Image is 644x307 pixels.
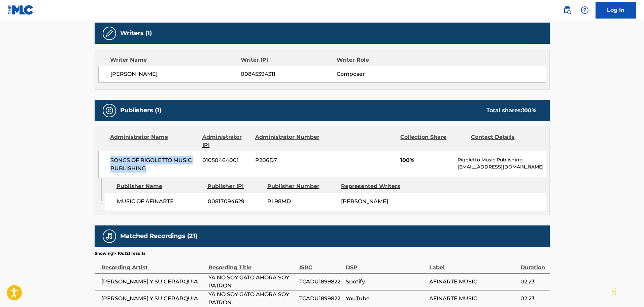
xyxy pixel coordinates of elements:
[346,295,426,303] span: YouTube
[110,156,198,173] span: SONGS OF RIGOLETTO MUSIC PUBLISHING
[110,56,241,64] div: Writer Name
[457,156,545,163] p: Rigoletto Music Publishing
[101,295,205,303] span: [PERSON_NAME] Y SU GERARQUIA
[241,56,337,64] div: Writer IPI
[208,197,262,206] span: 00817094629
[346,256,426,272] div: DSP
[471,133,536,149] div: Contact Details
[202,156,250,164] span: 01050464001
[207,182,262,190] div: Publisher IPI
[346,278,426,286] span: Spotify
[561,3,574,17] a: Public Search
[241,70,336,78] span: 00845394311
[299,278,342,286] span: TCADU1899822
[110,70,241,78] span: [PERSON_NAME]
[581,6,589,14] img: help
[400,156,452,164] span: 100%
[520,295,546,303] span: 02:23
[117,197,203,206] span: MUSIC OF AFINARTE
[520,256,546,272] div: Duration
[110,133,197,149] div: Administrator Name
[578,3,591,17] div: Help
[95,250,145,256] p: Showing 1 - 10 of 21 results
[429,256,517,272] div: Label
[522,107,536,114] span: 100 %
[105,29,113,37] img: Writers
[299,295,342,303] span: TCADU1899822
[208,290,296,307] span: YA NO SOY GATO AHORA SOY PATRÓN
[341,182,410,190] div: Represented Writers
[520,278,546,286] span: 02:23
[208,274,296,290] span: YA NO SOY GATO AHORA SOY PATRÓN
[337,56,424,64] div: Writer Role
[120,29,152,37] h5: Writers (1)
[400,133,466,149] div: Collection Share
[610,275,644,307] iframe: Chat Widget
[341,198,388,205] span: [PERSON_NAME]
[101,278,205,286] span: [PERSON_NAME] Y SU GERARQUIA
[612,281,616,302] div: Drag
[202,133,250,149] div: Administrator IPI
[208,256,296,272] div: Recording Title
[120,106,161,114] h5: Publishers (1)
[429,295,517,303] span: AFINARTE MUSIC
[255,156,320,164] span: P206D7
[255,133,320,149] div: Administrator Number
[299,256,342,272] div: ISRC
[337,70,424,78] span: Composer
[105,106,113,115] img: Publishers
[120,232,197,240] h5: Matched Recordings (21)
[105,232,113,240] img: Matched Recordings
[563,6,571,14] img: search
[8,5,34,15] img: MLC Logo
[116,182,202,190] div: Publisher Name
[101,256,205,272] div: Recording Artist
[596,2,636,19] a: Log In
[457,163,545,171] p: [EMAIL_ADDRESS][DOMAIN_NAME]
[267,197,336,206] span: PL98MD
[267,182,336,190] div: Publisher Number
[486,106,536,115] div: Total shares:
[429,278,517,286] span: AFINARTE MUSIC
